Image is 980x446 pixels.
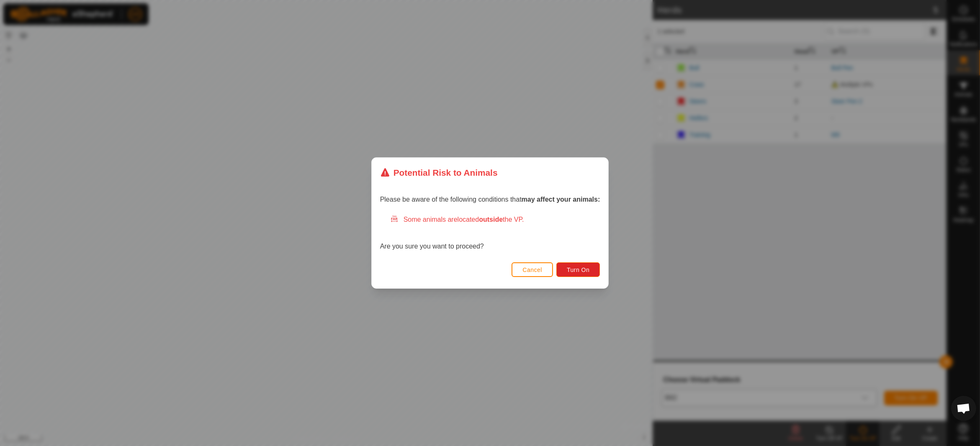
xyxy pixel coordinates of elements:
span: Please be aware of the following conditions that [380,196,600,203]
span: located the VP. [458,216,524,223]
div: Open chat [951,396,976,421]
div: Some animals are [390,215,600,225]
button: Cancel [512,262,553,277]
strong: outside [479,216,503,223]
button: Turn On [556,262,600,277]
div: Potential Risk to Animals [380,166,498,179]
span: Cancel [522,267,542,273]
div: Are you sure you want to proceed? [380,215,600,251]
span: Turn On [567,267,589,273]
strong: may affect your animals: [522,196,600,203]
